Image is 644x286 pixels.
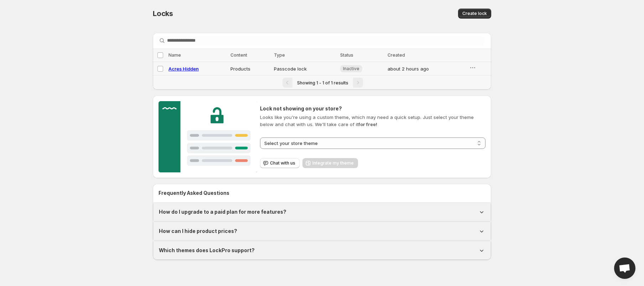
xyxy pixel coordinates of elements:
strong: for free! [358,121,377,127]
button: Chat with us [260,158,300,168]
a: Acres Hidden [168,66,199,72]
span: Content [230,52,247,58]
h2: Frequently Asked Questions [159,189,485,197]
span: Type [274,52,285,58]
span: Name [168,52,181,58]
button: Create lock [458,9,491,19]
span: Create lock [462,11,487,16]
h1: How can I hide product prices? [159,228,237,235]
img: Customer support [159,101,257,172]
a: Open chat [614,258,635,279]
h1: Which themes does LockPro support? [159,247,255,254]
h2: Lock not showing on your store? [260,105,485,112]
td: about 2 hours ago [385,62,467,76]
span: Locks [153,9,173,18]
span: Chat with us [270,160,295,166]
td: Products [228,62,272,76]
nav: Pagination [153,75,491,90]
span: Status [340,52,353,58]
p: Looks like you're using a custom theme, which may need a quick setup. Just select your theme belo... [260,114,485,128]
span: Created [388,52,405,58]
span: Showing 1 - 1 of 1 results [297,80,348,85]
h1: How do I upgrade to a paid plan for more features? [159,208,286,215]
td: Passcode lock [272,62,338,76]
span: Inactive [343,66,359,72]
